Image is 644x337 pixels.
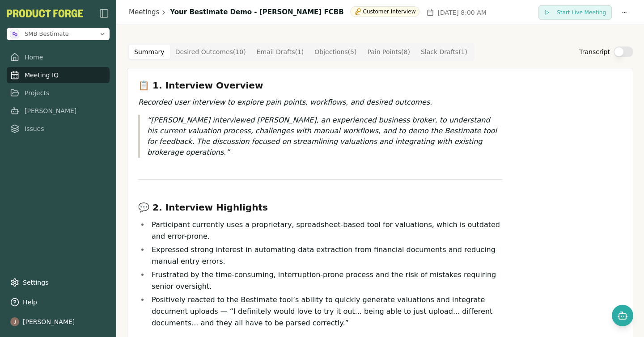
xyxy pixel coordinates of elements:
span: Meeting IQ [25,71,59,80]
button: Close Sidebar [99,8,110,19]
li: Positively reacted to the Bestimate tool’s ability to quickly generate valuations and integrate d... [149,294,502,329]
button: Open organization switcher [7,28,110,40]
button: Pain Points ( 8 ) [362,45,415,59]
button: Desired Outcomes ( 10 ) [170,45,251,59]
button: [PERSON_NAME] [7,314,110,330]
img: profile [10,317,19,326]
span: SMB Bestimate [25,30,69,38]
a: Settings [7,274,110,291]
span: Issues [25,124,44,133]
a: [PERSON_NAME] [7,103,110,119]
a: Projects [7,85,110,101]
a: Home [7,49,110,65]
span: Home [25,53,43,62]
span: [DATE] 8:00 AM [437,8,486,17]
a: Meetings [129,7,159,17]
button: Objections ( 5 ) [309,45,362,59]
li: Frustrated by the time-consuming, interruption-prone process and the risk of mistakes requiring s... [149,269,502,292]
button: Slack Drafts ( 1 ) [415,45,473,59]
button: PF-Logo [7,9,83,17]
img: SMB Bestimate [10,29,19,38]
li: Participant currently uses a proprietary, spreadsheet-based tool for valuations, which is outdate... [149,219,502,242]
h3: 📋 1. Interview Overview [138,79,502,92]
label: Transcript [579,47,610,56]
span: Projects [25,88,49,97]
span: [PERSON_NAME] [25,106,76,115]
span: Start Live Meeting [557,9,606,16]
p: [PERSON_NAME] interviewed [PERSON_NAME], an experienced business broker, to understand his curren... [147,115,502,158]
div: Customer Interview [350,6,420,17]
a: Meeting IQ [7,67,110,83]
a: Issues [7,121,110,137]
h3: 💬 2. Interview Highlights [138,201,502,214]
button: Open chat [612,305,633,326]
button: Summary [129,45,170,59]
h1: Your Bestimate Demo - [PERSON_NAME] FCBB [170,7,343,17]
button: Email Drafts ( 1 ) [251,45,309,59]
button: Start Live Meeting [538,5,612,20]
li: Expressed strong interest in automating data extraction from financial documents and reducing man... [149,244,502,267]
img: Product Forge [7,9,83,17]
img: sidebar [99,8,110,19]
em: Recorded user interview to explore pain points, workflows, and desired outcomes. [138,98,432,106]
button: Help [7,294,110,310]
